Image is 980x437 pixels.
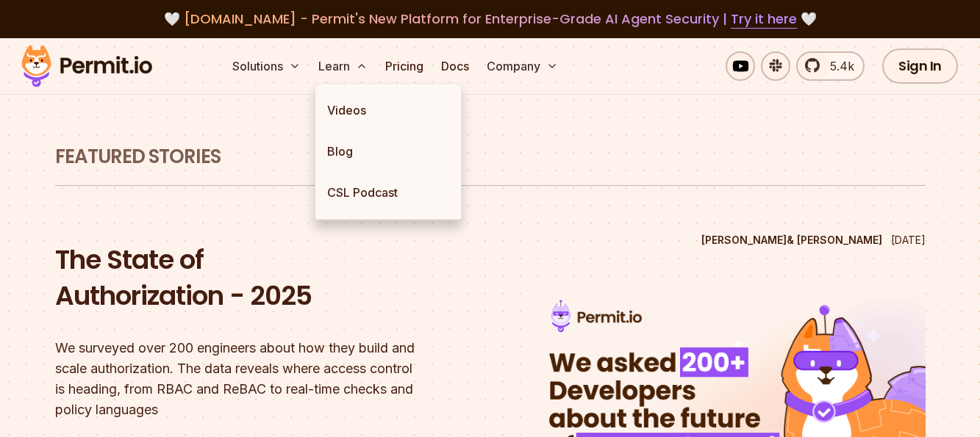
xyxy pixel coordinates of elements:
[315,172,461,213] a: CSL Podcast
[184,10,797,28] span: [DOMAIN_NAME] - Permit's New Platform for Enterprise-Grade AI Agent Security |
[731,10,797,29] a: Try it here
[435,51,475,81] a: Docs
[55,144,926,170] h1: Featured Stories
[882,48,958,84] a: Sign In
[701,233,882,248] p: [PERSON_NAME] & [PERSON_NAME]
[315,131,461,172] a: Blog
[315,90,461,131] a: Videos
[379,51,429,81] a: Pricing
[55,338,449,420] p: We surveyed over 200 engineers about how they build and scale authorization. The data reveals whe...
[312,51,373,81] button: Learn
[481,51,564,81] button: Company
[35,9,945,29] div: 🤍 🤍
[891,234,926,246] time: [DATE]
[55,242,449,314] h2: The State of Authorization - 2025
[796,51,865,81] a: 5.4k
[821,57,854,75] span: 5.4k
[226,51,307,81] button: Solutions
[15,41,159,91] img: Permit logo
